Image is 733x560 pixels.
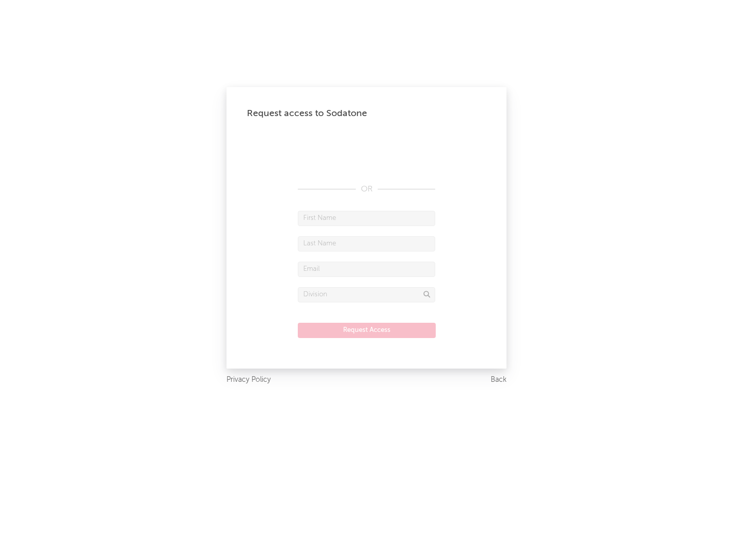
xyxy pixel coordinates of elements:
input: First Name [298,211,435,226]
button: Request Access [298,323,436,338]
a: Privacy Policy [227,374,271,386]
div: OR [298,183,435,195]
input: Division [298,287,435,302]
input: Email [298,262,435,277]
div: Request access to Sodatone [247,107,486,120]
a: Back [491,374,506,386]
input: Last Name [298,236,435,251]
